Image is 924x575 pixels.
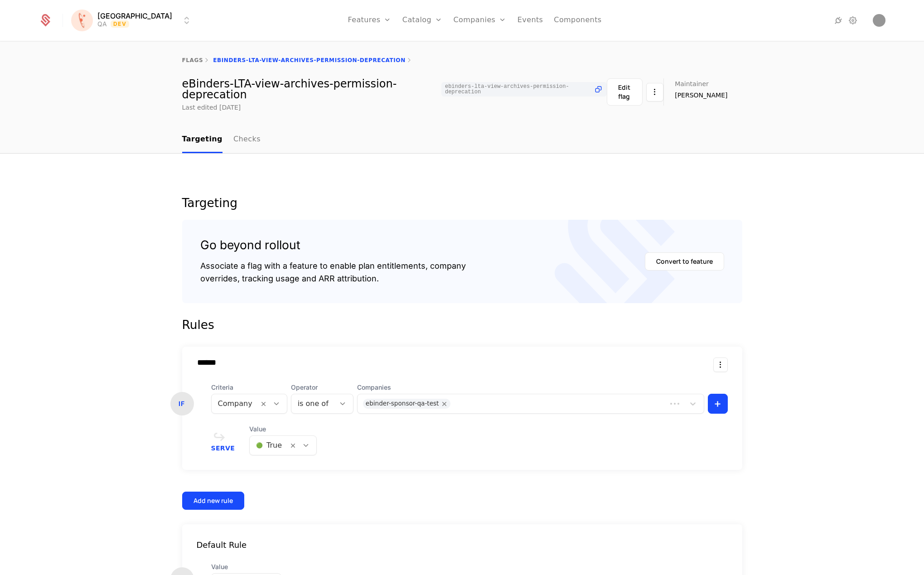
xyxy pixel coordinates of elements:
div: Targeting [182,197,742,209]
span: Operator [291,383,353,392]
span: [GEOGRAPHIC_DATA] [97,12,172,19]
span: Value [249,425,317,434]
button: Edit flag [607,78,643,106]
div: QA [97,19,107,29]
a: Targeting [182,126,223,153]
span: Serve [211,445,235,451]
a: Checks [233,126,261,153]
div: IF [170,392,194,416]
div: Go beyond rollout [200,238,466,252]
ul: Choose Sub Page [182,126,261,153]
div: Last edited [DATE] [182,103,241,112]
div: eBinders-LTA-view-archives-permission-deprecation [182,78,607,100]
div: Remove ebinder-sponsor-qa-test [439,399,450,409]
button: Select environment [74,10,192,30]
a: flags [182,57,203,63]
button: Open user button [873,14,885,27]
span: Dev [111,20,129,28]
button: Select action [713,358,728,372]
div: Associate a flag with a feature to enable plan entitlements, company overrides, tracking usage an... [200,260,466,285]
div: Rules [182,318,742,332]
button: Select action [646,78,663,106]
img: Miloš Janković [873,14,885,27]
button: + [708,394,728,414]
button: Add new rule [182,492,244,510]
img: Florence [71,10,93,31]
div: Add new rule [194,496,233,505]
span: Value [211,562,281,571]
nav: Main [182,126,742,153]
span: [PERSON_NAME] [675,91,727,100]
span: Companies [357,383,704,392]
div: ebinder-sponsor-qa-test [366,399,439,409]
a: Settings [847,15,858,26]
span: Maintainer [675,81,709,87]
span: Criteria [211,383,287,392]
div: Default Rule [182,539,742,551]
div: Edit flag [618,83,631,101]
span: ebinders-lta-view-archives-permission-deprecation [445,84,590,95]
a: Integrations [833,15,844,26]
button: Convert to feature [645,252,724,271]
